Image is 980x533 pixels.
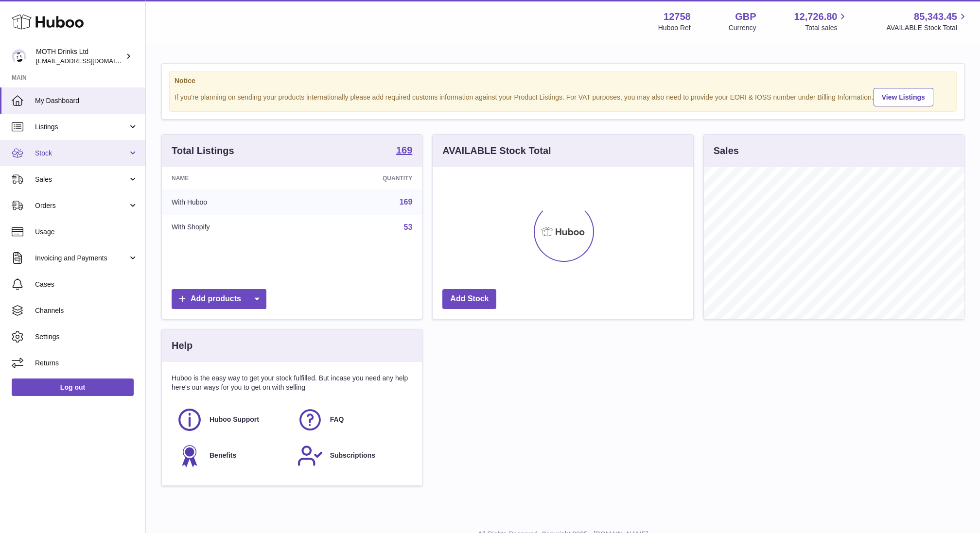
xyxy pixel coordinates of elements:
div: Currency [729,23,756,33]
a: Subscriptions [297,443,408,469]
span: Subscriptions [330,451,375,460]
span: Usage [35,227,138,237]
a: Add Stock [442,289,496,309]
strong: GBP [735,10,756,23]
h3: Help [172,339,192,352]
a: 53 [404,223,413,231]
h3: AVAILABLE Stock Total [442,144,551,157]
strong: Notice [175,76,951,86]
a: Log out [12,378,134,396]
img: orders@mothdrinks.com [12,49,26,64]
span: Total sales [805,23,848,33]
a: 12,726.80 Total sales [794,10,848,33]
strong: 169 [396,145,412,155]
div: MOTH Drinks Ltd [36,47,123,66]
td: With Huboo [162,189,302,215]
a: Benefits [176,443,287,469]
a: 169 [400,198,413,206]
p: Huboo is the easy way to get your stock fulfilled. But incase you need any help here's our ways f... [172,374,412,392]
span: Sales [35,175,128,184]
span: My Dashboard [35,96,138,105]
span: Huboo Support [210,415,259,424]
span: Stock [35,149,128,158]
h3: Sales [714,144,739,157]
span: Invoicing and Payments [35,254,128,263]
span: Returns [35,359,138,368]
td: With Shopify [162,215,302,240]
span: Listings [35,122,128,132]
a: 169 [396,145,412,157]
span: AVAILABLE Stock Total [886,23,968,33]
div: Huboo Ref [658,23,691,33]
span: Orders [35,201,128,210]
h3: Total Listings [172,144,234,157]
a: Huboo Support [176,407,287,433]
a: Add products [172,289,266,309]
a: FAQ [297,407,408,433]
a: 85,343.45 AVAILABLE Stock Total [886,10,968,33]
span: [EMAIL_ADDRESS][DOMAIN_NAME] [36,57,143,65]
span: 85,343.45 [914,10,957,23]
a: View Listings [874,88,933,106]
strong: 12758 [664,10,691,23]
span: FAQ [330,415,344,424]
span: 12,726.80 [794,10,837,23]
span: Cases [35,280,138,289]
th: Quantity [302,167,422,189]
span: Channels [35,306,138,315]
span: Settings [35,332,138,342]
div: If you're planning on sending your products internationally please add required customs informati... [175,86,951,106]
th: Name [162,167,302,189]
span: Benefits [210,451,236,460]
